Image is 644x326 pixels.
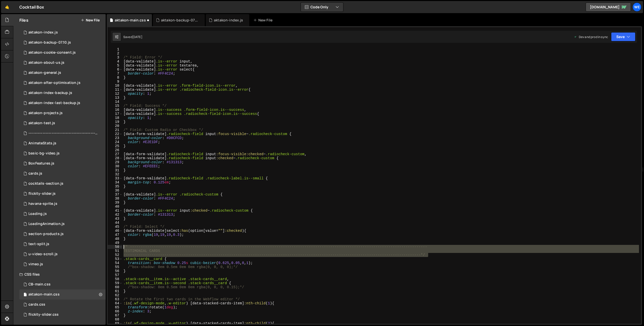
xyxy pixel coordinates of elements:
[586,3,631,12] a: [DOMAIN_NAME]
[108,164,123,168] div: 30
[108,84,123,88] div: 10
[115,18,146,23] div: aktakon-main.css
[108,289,123,293] div: 61
[108,120,123,124] div: 19
[108,140,123,144] div: 24
[108,209,123,213] div: 41
[253,18,274,23] div: New File
[28,262,43,267] div: vimeo.js
[19,58,106,68] div: 12094/44521.js
[108,321,123,325] div: 69
[19,138,106,148] div: 12094/30498.js
[108,237,123,241] div: 48
[108,128,123,132] div: 21
[108,96,123,100] div: 13
[28,282,51,287] div: CB-main.css
[214,18,243,23] div: aktakon-index.js
[108,309,123,313] div: 66
[19,27,106,38] div: 12094/43364.js
[28,30,58,35] div: aktakon-index.js
[108,72,123,76] div: 7
[108,76,123,80] div: 8
[28,202,57,206] div: havana-sprite.js
[108,293,123,297] div: 62
[19,249,106,259] div: 12094/41429.js
[81,18,100,22] button: New File
[19,148,106,158] div: 12094/36058.js
[19,300,106,310] div: 12094/34666.css
[19,48,106,58] div: 12094/47870.js
[108,257,123,261] div: 53
[632,3,641,12] a: We
[19,88,106,98] div: 12094/44174.js
[108,201,123,205] div: 39
[108,184,123,188] div: 35
[108,281,123,285] div: 59
[19,179,106,189] div: 12094/36060.js
[108,305,123,309] div: 65
[28,141,56,146] div: AnimateStats.js
[19,219,106,229] div: 12094/30492.js
[108,47,123,51] div: 1
[108,100,123,104] div: 14
[19,169,106,179] div: 12094/34793.js
[28,292,60,297] div: aktakon-main.css
[108,253,123,257] div: 52
[19,189,106,199] div: 12094/35474.js
[28,161,54,166] div: BoxFeatures.js
[1,1,13,13] a: 🤙
[108,168,123,172] div: 31
[108,132,123,136] div: 22
[28,191,56,196] div: flickity-slider.js
[108,104,123,108] div: 15
[108,92,123,96] div: 12
[28,212,47,216] div: Loading.js
[108,136,123,140] div: 23
[108,317,123,321] div: 68
[108,68,123,72] div: 6
[28,302,45,307] div: cards.css
[108,148,123,152] div: 26
[108,55,123,59] div: 3
[108,213,123,217] div: 42
[28,242,49,246] div: text-split.js
[108,180,123,184] div: 34
[108,188,123,192] div: 36
[108,269,123,273] div: 56
[19,17,28,23] h2: Files
[132,35,142,39] div: [DATE]
[108,241,123,245] div: 49
[108,172,123,176] div: 32
[108,124,123,128] div: 20
[28,50,76,55] div: aktakon-cookie-consent.js
[28,91,72,95] div: aktakon-index-backup.js
[28,181,63,186] div: cocktails-section.js
[19,4,44,10] div: Cocktail Box
[611,32,635,41] button: Save
[108,192,123,197] div: 37
[108,108,123,112] div: 16
[108,273,123,277] div: 57
[108,197,123,201] div: 38
[108,297,123,301] div: 63
[108,112,123,116] div: 17
[19,239,106,249] div: 12094/41439.js
[108,205,123,209] div: 40
[19,108,106,118] div: 12094/44389.js
[108,225,123,229] div: 45
[19,98,106,108] div: 12094/44999.js
[108,285,123,289] div: 60
[123,35,142,39] div: Saved
[108,176,123,180] div: 33
[108,63,123,68] div: 5
[19,209,106,219] div: 12094/34884.js
[28,81,80,85] div: aktakon-after-optimisation.js
[108,277,123,281] div: 58
[108,221,123,225] div: 44
[19,259,106,269] div: 12094/29507.js
[19,310,106,320] div: 12094/35475.css
[19,158,106,169] div: 12094/30497.js
[108,217,123,221] div: 43
[108,313,123,317] div: 67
